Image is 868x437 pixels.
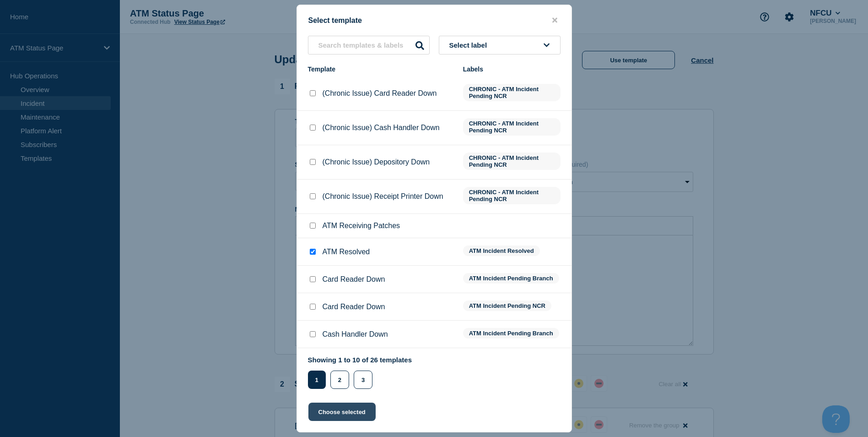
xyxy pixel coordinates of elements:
[310,304,316,310] input: Card Reader Down checkbox
[323,158,430,166] p: (Chronic Issue) Depository Down
[463,153,561,170] span: CHRONIC - ATM Incident Pending NCR
[463,328,559,339] span: ATM Incident Pending Branch
[297,16,571,25] div: Select template
[310,276,316,282] input: Card Reader Down checkbox
[463,84,561,101] span: CHRONIC - ATM Incident Pending NCR
[308,371,326,389] button: 1
[310,331,316,337] input: Cash Handler Down checkbox
[463,118,561,136] span: CHRONIC - ATM Incident Pending NCR
[550,16,560,25] button: close button
[308,36,430,55] input: Search templates & labels
[323,330,388,339] p: Cash Handler Down
[463,66,561,73] div: Labels
[310,125,316,131] input: (Chronic Issue) Cash Handler Down checkbox
[449,41,491,49] span: Select label
[308,403,376,421] button: Choose selected
[310,223,316,229] input: ATM Receiving Patches checkbox
[463,273,559,284] span: ATM Incident Pending Branch
[354,371,372,389] button: 3
[323,222,400,230] p: ATM Receiving Patches
[463,187,561,204] span: CHRONIC - ATM Incident Pending NCR
[323,275,385,284] p: Card Reader Down
[310,159,316,165] input: (Chronic Issue) Depository Down checkbox
[463,246,540,256] span: ATM Incident Resolved
[330,371,349,389] button: 2
[439,36,561,55] button: Select label
[310,90,316,96] input: (Chronic Issue) Card Reader Down checkbox
[308,356,412,364] p: Showing 1 to 10 of 26 templates
[463,300,551,311] span: ATM Incident Pending NCR
[323,89,437,98] p: (Chronic Issue) Card Reader Down
[310,193,316,199] input: (Chronic Issue) Receipt Printer Down checkbox
[323,303,385,311] p: Card Reader Down
[323,248,370,256] p: ATM Resolved
[323,124,440,132] p: (Chronic Issue) Cash Handler Down
[308,66,454,73] div: Template
[310,249,316,255] input: ATM Resolved checkbox
[323,192,443,201] p: (Chronic Issue) Receipt Printer Down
